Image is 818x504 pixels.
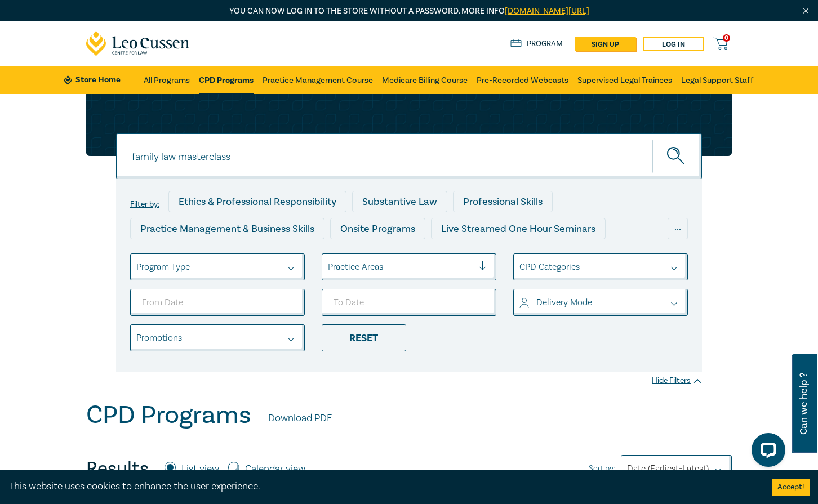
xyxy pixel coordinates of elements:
[798,361,809,447] span: Can we help ?
[322,324,406,351] div: Reset
[477,66,568,94] a: Pre-Recorded Webcasts
[263,66,373,94] a: Practice Management Course
[352,191,447,212] div: Substantive Law
[136,332,139,344] input: select
[268,411,332,426] a: Download PDF
[130,200,159,209] label: Filter by:
[627,462,629,475] input: Sort by
[130,245,343,266] div: Live Streamed Conferences and Intensives
[643,37,704,51] a: Log in
[577,66,672,94] a: Supervised Legal Trainees
[382,66,468,94] a: Medicare Billing Course
[652,375,702,386] div: Hide Filters
[348,245,527,266] div: Live Streamed Practical Workshops
[86,400,251,430] h1: CPD Programs
[328,261,330,273] input: select
[519,296,522,309] input: select
[723,34,730,42] span: 0
[330,218,425,239] div: Onsite Programs
[8,479,755,494] div: This website uses cookies to enhance the user experience.
[510,38,563,50] a: Program
[681,66,754,94] a: Legal Support Staff
[168,191,346,212] div: Ethics & Professional Responsibility
[144,66,190,94] a: All Programs
[589,462,615,475] span: Sort by:
[743,429,790,476] iframe: LiveChat chat widget
[668,218,688,239] div: ...
[431,218,606,239] div: Live Streamed One Hour Seminars
[772,479,810,496] button: Accept cookies
[453,191,553,212] div: Professional Skills
[86,5,732,17] p: You can now log in to the store without a password. More info
[136,261,139,273] input: select
[245,462,305,476] label: Calendar view
[519,261,522,273] input: select
[505,6,589,16] a: [DOMAIN_NAME][URL]
[181,462,219,476] label: List view
[86,457,149,480] h4: Results
[130,218,324,239] div: Practice Management & Business Skills
[322,289,496,316] input: To Date
[64,74,132,86] a: Store Home
[575,37,636,51] a: sign up
[801,6,811,16] img: Close
[130,289,305,316] input: From Date
[116,133,702,179] input: Search for a program title, program description or presenter name
[199,66,254,94] a: CPD Programs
